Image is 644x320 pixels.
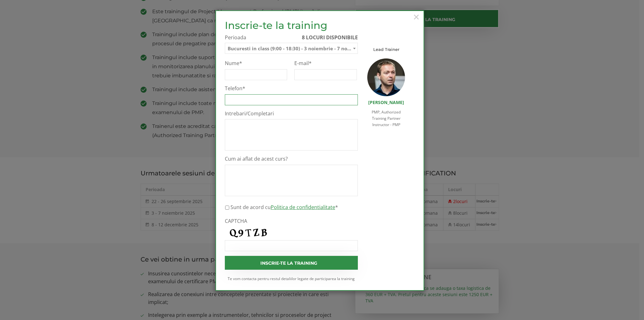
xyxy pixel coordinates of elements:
small: Te vom contacta pentru restul detaliilor legate de participarea la training [225,276,358,281]
button: Close [412,10,420,24]
span: Bucuresti in class (9:00 - 18:30) - 3 noiembrie - 7 noiembrie 2025 [225,43,358,54]
a: [PERSON_NAME] [368,99,404,105]
label: Nume [225,60,287,67]
span: PMP, Authorized Training Partner Instructor - PMP [372,109,401,127]
h2: Inscrie-te la training [225,20,358,31]
label: Sunt de acord cu * [230,203,338,211]
span: × [412,8,420,25]
span: locuri disponibile [306,34,358,41]
label: Cum ai aflat de acest curs? [225,156,358,162]
label: Perioada [225,34,358,41]
span: Bucuresti in class (9:00 - 18:30) - 3 noiembrie - 7 noiembrie 2025 [225,43,358,54]
h3: Lead Trainer [367,47,405,52]
label: CAPTCHA [225,218,358,224]
label: E-mail [294,60,357,67]
span: 8 [302,34,305,41]
a: Politica de confidentialitate [271,204,335,211]
label: Intrebari/Completari [225,110,358,117]
label: Telefon [225,85,358,92]
input: Inscrie-te la training [225,256,358,270]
